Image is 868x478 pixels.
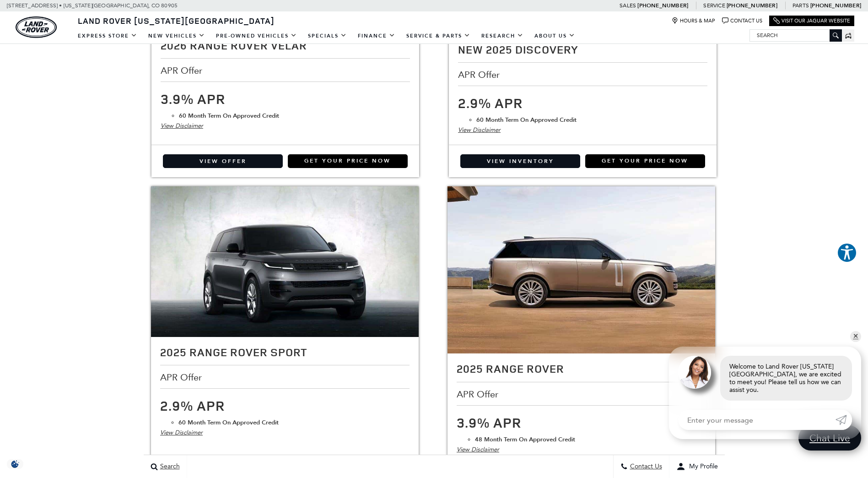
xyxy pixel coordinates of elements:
span: Service [703,2,725,9]
button: Open user profile menu [669,455,725,478]
a: Finance [352,28,401,44]
a: land-rover [16,16,57,38]
a: [PHONE_NUMBER] [637,2,688,9]
a: Specials [302,28,352,44]
a: Research [476,28,529,44]
a: Submit [836,410,852,430]
img: Agent profile photo [678,356,711,389]
span: 60 Month Term On Approved Credit [178,418,279,427]
img: 2025 Range Rover Sport [151,186,419,337]
span: 60 Month Term On Approved Credit [476,116,577,124]
img: Opt-Out Icon [5,459,26,469]
a: View Inventory [460,154,580,168]
span: My Profile [685,463,718,471]
a: Land Rover [US_STATE][GEOGRAPHIC_DATA] [72,15,280,26]
a: Pre-Owned Vehicles [210,28,302,44]
span: 48 Month Term On Approved Credit [475,435,575,444]
a: New Vehicles [143,28,210,44]
a: Get Your Price Now [288,154,408,168]
a: [STREET_ADDRESS] • [US_STATE][GEOGRAPHIC_DATA], CO 80905 [7,2,178,9]
img: 2025 Range Rover [447,186,715,354]
span: 2.9% APR [458,93,523,112]
a: [PHONE_NUMBER] [727,2,777,9]
a: Hours & Map [672,17,715,24]
a: Contact Us [722,17,762,24]
h2: New 2025 Discovery [458,43,707,55]
aside: Accessibility Help Desk [837,243,857,265]
h2: 2026 Range Rover Velar [161,39,410,51]
div: View Disclaimer [458,125,707,135]
h2: 2025 Range Rover Sport [160,346,410,358]
a: GET YOUR PRICE NOW [585,154,705,168]
div: View Disclaimer [457,445,706,455]
img: Land Rover [16,16,57,38]
button: Explore your accessibility options [837,243,857,263]
input: Search [750,30,841,41]
span: Contact Us [628,463,662,471]
span: APR Offer [457,389,501,399]
span: Land Rover [US_STATE][GEOGRAPHIC_DATA] [78,15,275,26]
span: 3.9% APR [161,89,226,108]
span: APR Offer [161,65,205,76]
span: APR Offer [160,372,204,382]
div: Welcome to Land Rover [US_STATE][GEOGRAPHIC_DATA], we are excited to meet you! Please tell us how... [720,356,852,401]
a: EXPRESS STORE [72,28,143,44]
a: Service & Parts [401,28,476,44]
section: Click to Open Cookie Consent Modal [5,459,26,469]
span: APR Offer [458,70,502,80]
span: 3.9% APR [457,413,522,432]
span: 60 Month Term On Approved Credit [179,112,279,120]
input: Enter your message [678,410,836,430]
a: Visit Our Jaguar Website [773,17,850,24]
span: Parts [793,2,809,9]
a: [PHONE_NUMBER] [810,2,861,9]
h2: 2025 Range Rover [457,363,706,375]
span: 2.9% APR [160,396,225,415]
a: View Offer [163,154,283,168]
div: View Disclaimer [160,428,410,438]
a: About Us [529,28,581,44]
nav: Main Navigation [72,28,581,44]
div: View Disclaimer [161,121,410,131]
span: Search [158,463,180,471]
span: Sales [620,2,636,9]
